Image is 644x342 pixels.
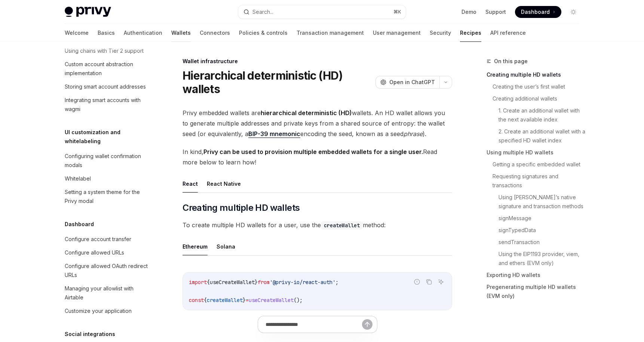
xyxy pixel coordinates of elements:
[59,304,154,318] a: Customize your application
[487,69,585,81] a: Creating multiple HD wallets
[65,262,150,280] div: Configure allowed OAuth redirect URLs
[515,6,561,18] a: Dashboard
[485,8,506,16] a: Support
[183,108,452,139] span: Privy embedded wallets are wallets. An HD wallet allows you to generate multiple addresses and pr...
[567,6,579,18] button: Toggle dark mode
[189,297,204,304] span: const
[248,130,300,138] a: BIP-39 mnemonic
[487,269,585,281] a: Exporting HD wallets
[171,24,191,42] a: Wallets
[424,277,434,287] button: Copy the contents from the code block
[59,246,154,259] a: Configure allowed URLs
[493,158,585,170] a: Getting a specific embedded wallet
[65,220,94,229] h5: Dashboard
[59,282,154,304] a: Managing your allowlist with Airtable
[389,78,435,86] span: Open in ChatGPT
[183,202,300,214] span: Creating multiple HD wallets
[404,130,423,138] em: phrase
[59,58,154,80] a: Custom account abstraction implementation
[499,248,585,269] a: Using the EIP1193 provider, viem, and ethers (EVM only)
[59,80,154,93] a: Storing smart account addresses
[490,24,526,42] a: API reference
[255,279,258,286] span: }
[321,221,363,229] code: createWallet
[200,24,230,42] a: Connectors
[183,220,452,230] span: To create multiple HD wallets for a user, use the method:
[183,238,208,255] button: Ethereum
[412,277,422,287] button: Report incorrect code
[270,279,335,286] span: '@privy-io/react-auth'
[65,96,150,114] div: Integrating smart accounts with wagmi
[189,279,207,286] span: import
[239,24,288,42] a: Policies & controls
[297,24,364,42] a: Transaction management
[203,148,423,155] strong: Privy can be used to provision multiple embedded wallets for a single user.
[59,232,154,246] a: Configure account transfer
[204,297,207,304] span: {
[460,24,481,42] a: Recipes
[493,81,585,93] a: Creating the user’s first wallet
[207,279,210,286] span: {
[521,8,550,16] span: Dashboard
[487,281,585,302] a: Pregenerating multiple HD wallets (EVM only)
[249,297,294,304] span: useCreateWallet
[124,24,162,42] a: Authentication
[375,76,439,89] button: Open in ChatGPT
[258,279,270,286] span: from
[65,174,91,183] div: Whitelabel
[183,147,452,167] span: In kind, Read more below to learn how!
[261,109,352,117] strong: hierarchical deterministic (HD)
[65,128,154,146] h5: UI customization and whitelabeling
[335,279,338,286] span: ;
[243,297,246,304] span: }
[183,69,372,96] h1: Hierarchical deterministic (HD) wallets
[65,248,124,257] div: Configure allowed URLs
[183,58,452,65] div: Wallet infrastructure
[436,277,446,287] button: Ask AI
[59,185,154,208] a: Setting a system theme for the Privy modal
[494,57,528,66] span: On this page
[487,147,585,158] a: Using multiple HD wallets
[65,60,150,78] div: Custom account abstraction implementation
[246,297,249,304] span: =
[493,170,585,191] a: Requesting signatures and transactions
[98,24,115,42] a: Basics
[217,238,235,255] button: Solana
[362,319,372,330] button: Send message
[207,175,241,192] button: React Native
[499,212,585,224] a: signMessage
[499,126,585,147] a: 2. Create an additional wallet with a specified HD wallet index
[207,297,243,304] span: createWallet
[493,93,585,105] a: Creating additional wallets
[59,93,154,116] a: Integrating smart accounts with wagmi
[59,172,154,185] a: Whitelabel
[430,24,451,42] a: Security
[373,24,421,42] a: User management
[65,235,131,244] div: Configure account transfer
[65,188,150,206] div: Setting a system theme for the Privy modal
[65,306,132,315] div: Customize your application
[65,152,150,170] div: Configuring wallet confirmation modals
[499,105,585,126] a: 1. Create an additional wallet with the next available index
[65,82,146,91] div: Storing smart account addresses
[59,150,154,172] a: Configuring wallet confirmation modals
[65,330,115,339] h5: Social integrations
[210,279,255,286] span: useCreateWallet
[59,259,154,282] a: Configure allowed OAuth redirect URLs
[65,24,89,42] a: Welcome
[393,9,401,15] span: ⌘ K
[183,175,198,192] button: React
[238,5,406,19] button: Search...⌘K
[252,7,273,16] div: Search...
[294,297,303,304] span: ();
[499,236,585,248] a: sendTransaction
[461,8,476,16] a: Demo
[499,224,585,236] a: signTypedData
[499,191,585,212] a: Using [PERSON_NAME]’s native signature and transaction methods
[65,7,111,17] img: light logo
[65,284,150,302] div: Managing your allowlist with Airtable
